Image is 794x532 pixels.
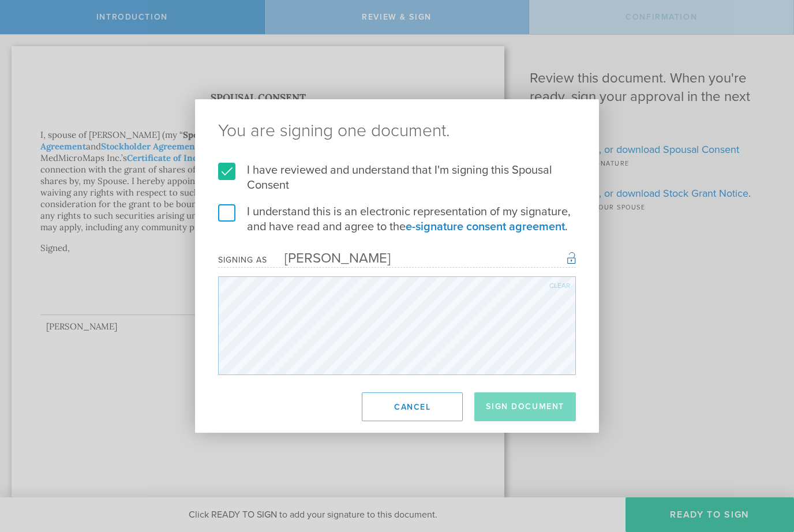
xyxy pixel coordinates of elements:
[362,392,463,421] button: Cancel
[736,442,794,497] iframe: Chat Widget
[218,204,576,234] label: I understand this is an electronic representation of my signature, and have read and agree to the .
[406,220,565,234] a: e-signature consent agreement
[267,250,391,267] div: [PERSON_NAME]
[218,122,576,140] ng-pluralize: You are signing one document.
[218,255,267,265] div: Signing as
[474,392,576,421] button: Sign Document
[218,163,576,193] label: I have reviewed and understand that I'm signing this Spousal Consent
